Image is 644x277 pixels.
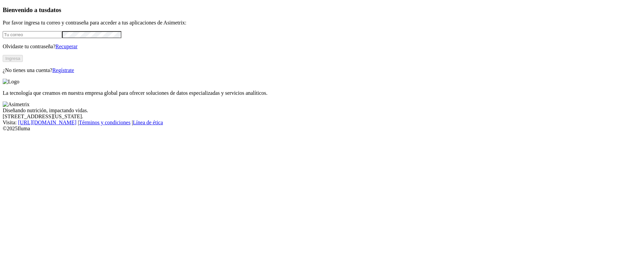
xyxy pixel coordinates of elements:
[3,126,641,132] div: © 2025 Iluma
[3,108,641,114] div: Diseñando nutrición, impactando vidas.
[3,6,641,14] h3: Bienvenido a tus
[3,44,641,50] p: Olvidaste tu contraseña?
[3,55,23,62] button: Ingresa
[55,44,77,49] a: Recuperar
[47,6,61,13] span: datos
[3,120,641,126] div: Visita : | |
[3,101,30,108] img: Asimetrix
[3,67,641,73] p: ¿No tienes una cuenta?
[3,79,19,85] img: Logo
[79,120,130,125] a: Términos y condiciones
[3,114,641,120] div: [STREET_ADDRESS][US_STATE].
[133,120,163,125] a: Línea de ética
[3,90,641,96] p: La tecnología que creamos en nuestra empresa global para ofrecer soluciones de datos especializad...
[3,20,641,26] p: Por favor ingresa tu correo y contraseña para acceder a tus aplicaciones de Asimetrix:
[3,31,62,38] input: Tu correo
[52,67,74,73] a: Regístrate
[18,120,76,125] a: [URL][DOMAIN_NAME]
